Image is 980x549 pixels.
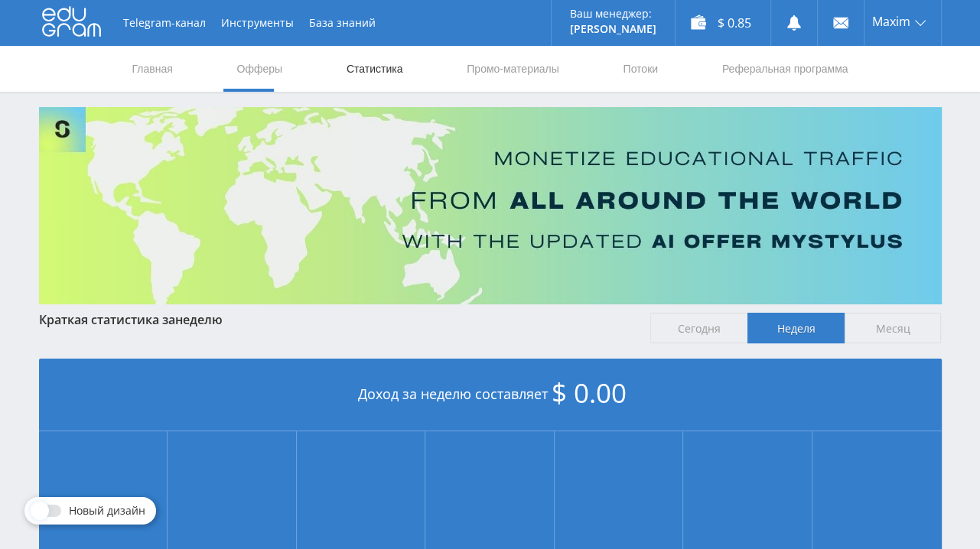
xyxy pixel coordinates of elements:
span: неделю [175,311,223,328]
span: Месяц [845,313,942,343]
a: Реферальная программа [721,46,850,92]
span: Сегодня [650,313,747,343]
a: Главная [131,46,174,92]
span: Maxim [872,15,910,28]
p: Ваш менеджер: [570,8,656,20]
a: Офферы [236,46,285,92]
div: Краткая статистика за [39,313,636,326]
div: Доход за неделю составляет [39,359,942,431]
span: Неделя [747,313,845,343]
a: Промо-материалы [465,46,560,92]
span: $ 0.00 [552,375,627,411]
p: [PERSON_NAME] [570,23,656,35]
a: Потоки [621,46,659,92]
a: Статистика [345,46,405,92]
span: Новый дизайн [69,505,145,517]
img: Banner [39,107,942,304]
